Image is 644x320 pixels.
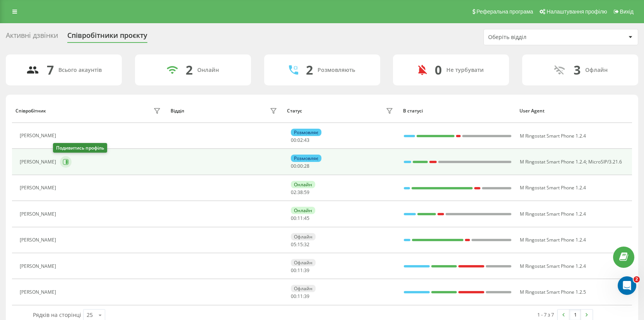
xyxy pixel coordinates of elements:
[20,185,58,191] div: [PERSON_NAME]
[15,108,46,114] div: Співробітник
[519,108,629,114] div: User Agent
[291,294,309,299] div: : :
[291,267,296,274] span: 00
[297,163,303,169] span: 00
[446,67,484,73] div: Не турбувати
[291,137,296,143] span: 00
[297,215,303,221] span: 11
[287,108,302,114] div: Статус
[6,31,58,43] div: Активні дзвінки
[20,211,58,217] div: [PERSON_NAME]
[291,207,315,214] div: Онлайн
[291,268,309,273] div: : :
[520,237,586,243] span: M Ringostat Smart Phone 1.2.4
[304,267,309,274] span: 39
[435,63,442,77] div: 0
[537,311,554,318] div: 1 - 7 з 7
[197,67,219,73] div: Онлайн
[291,285,316,292] div: Офлайн
[304,293,309,300] span: 39
[291,233,316,240] div: Офлайн
[47,63,54,77] div: 7
[520,158,586,165] span: M Ringostat Smart Phone 1.2.4
[291,129,321,136] div: Розмовляє
[20,237,58,243] div: [PERSON_NAME]
[297,241,303,248] span: 15
[20,264,58,269] div: [PERSON_NAME]
[488,34,581,41] div: Оберіть відділ
[297,189,303,196] span: 38
[297,267,303,274] span: 11
[403,108,512,114] div: В статусі
[477,9,533,15] span: Реферальна програма
[291,259,316,266] div: Офлайн
[297,137,303,143] span: 02
[588,158,622,165] span: MicroSIP/3.21.6
[618,276,636,295] iframe: Intercom live chat
[291,242,309,247] div: : :
[297,293,303,300] span: 11
[291,190,309,195] div: : :
[291,138,309,143] div: : :
[291,216,309,221] div: : :
[520,263,586,269] span: M Ringostat Smart Phone 1.2.4
[291,163,296,169] span: 00
[585,67,608,73] div: Офлайн
[291,155,321,162] div: Розмовляє
[634,276,640,283] span: 2
[171,108,184,114] div: Відділ
[304,241,309,248] span: 32
[318,67,355,73] div: Розмовляють
[33,311,81,318] span: Рядків на сторінці
[291,163,309,169] div: : :
[291,293,296,300] span: 00
[520,184,586,191] span: M Ringostat Smart Phone 1.2.4
[306,63,313,77] div: 2
[20,289,58,295] div: [PERSON_NAME]
[574,63,581,77] div: 3
[58,67,102,73] div: Всього акаунтів
[291,181,315,188] div: Онлайн
[547,9,607,15] span: Налаштування профілю
[53,143,107,153] div: Подивитись профіль
[520,289,586,295] span: M Ringostat Smart Phone 1.2.5
[186,63,193,77] div: 2
[291,189,296,196] span: 02
[20,133,58,138] div: [PERSON_NAME]
[20,159,58,165] div: [PERSON_NAME]
[304,189,309,196] span: 59
[520,211,586,217] span: M Ringostat Smart Phone 1.2.4
[304,137,309,143] span: 43
[87,311,93,319] div: 25
[67,31,147,43] div: Співробітники проєкту
[304,215,309,221] span: 45
[304,163,309,169] span: 28
[620,9,634,15] span: Вихід
[291,241,296,248] span: 05
[291,215,296,221] span: 00
[520,133,586,139] span: M Ringostat Smart Phone 1.2.4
